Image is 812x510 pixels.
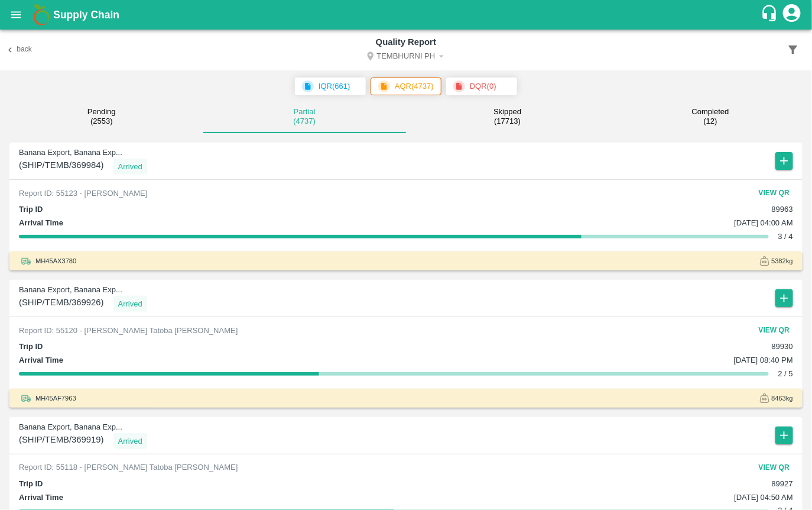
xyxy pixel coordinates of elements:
[734,355,793,366] p: [DATE] 08:40 PM
[90,117,113,126] small: ( 2553 )
[446,78,517,95] span: DQR(0)
[692,107,729,117] p: Completed
[778,369,793,380] p: 2 / 5
[294,107,316,117] p: Partial
[19,204,43,215] p: Trip ID
[30,3,53,27] img: logo
[772,204,793,215] p: 89963
[19,341,43,353] p: Trip ID
[755,459,793,476] button: View QR
[53,9,119,21] b: Supply Chain
[19,188,147,199] p: Report ID: 55123 - [PERSON_NAME]
[35,393,76,404] span: MH45AF7963
[19,218,63,229] p: Arrival Time
[395,80,434,92] p: AQR ( 4737 )
[735,218,793,229] p: [DATE] 04:00 AM
[19,422,147,433] p: Banana Export, Banana Exp...
[772,479,793,490] p: 89927
[778,231,793,243] p: 3 / 4
[19,433,104,450] span: ( SHIP/TEMB/369919 )
[755,185,793,202] button: View QR
[772,341,793,353] p: 89930
[19,492,63,503] p: Arrival Time
[19,325,238,337] p: Report ID: 55120 - [PERSON_NAME] Tatoba [PERSON_NAME]
[19,159,104,175] span: ( SHIP/TEMB/369984 )
[371,78,441,95] span: AQR(4737)
[470,80,496,92] p: DQR ( 0 )
[319,80,350,92] p: IQR ( 661 )
[295,78,366,95] span: IQR(661)
[19,285,147,296] p: Banana Export, Banana Exp...
[19,147,147,159] p: Banana Export, Banana Exp...
[35,256,76,266] span: MH45AX3780
[704,117,717,126] small: ( 12 )
[19,355,63,366] p: Arrival Time
[19,391,33,405] img: truck
[19,462,238,473] p: Report ID: 55118 - [PERSON_NAME] Tatoba [PERSON_NAME]
[19,296,104,312] span: ( SHIP/TEMB/369926 )
[165,34,647,50] h6: Quality Report
[760,256,769,266] img: WeightIcon
[19,254,33,268] img: truck
[772,256,794,266] span: 5382 kg
[113,296,147,312] div: Arrived
[19,479,43,490] p: Trip ID
[493,107,521,117] p: Skipped
[760,393,769,403] img: WeightIcon
[755,322,793,339] button: View QR
[494,117,521,126] small: ( 17713 )
[113,159,147,175] div: Arrived
[761,4,781,25] div: customer-support
[113,433,147,450] div: Arrived
[735,492,793,503] p: [DATE] 04:50 AM
[293,117,316,126] small: ( 4737 )
[53,7,761,23] a: Supply Chain
[87,107,116,117] p: Pending
[781,2,803,27] div: account of current user
[2,1,30,28] button: open drawer
[165,50,647,66] button: Select DC
[772,393,794,404] span: 8463 kg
